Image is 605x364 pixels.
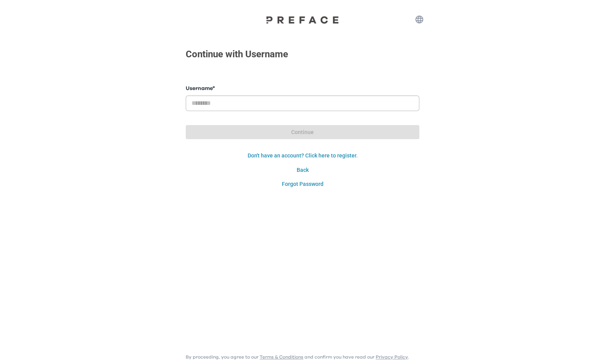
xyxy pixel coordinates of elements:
[376,355,408,359] a: Privacy Policy
[186,85,419,93] label: Username *
[186,177,419,191] button: Forgot Password
[186,354,409,360] p: By proceeding, you agree to our and confirm you have read our .
[186,47,288,61] p: Continue with Username
[260,355,303,359] a: Terms & Conditions
[186,163,419,177] button: Back
[264,16,341,24] img: Preface Logo
[186,148,419,163] button: Don't have an account? Click here to register.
